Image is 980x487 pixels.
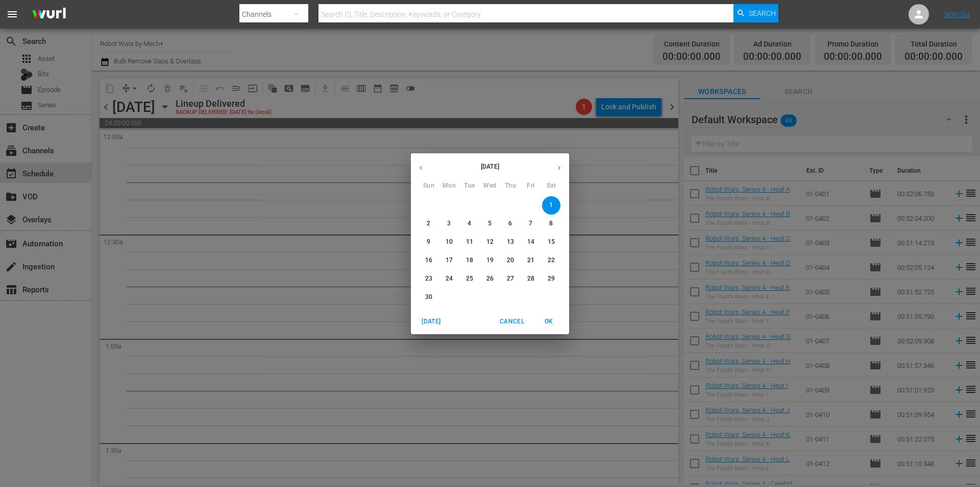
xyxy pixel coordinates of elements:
button: 13 [501,233,520,251]
p: 20 [507,256,514,265]
p: 9 [427,238,430,246]
p: 3 [447,219,451,228]
button: 5 [481,215,499,233]
button: 3 [440,215,458,233]
p: 2 [427,219,430,228]
p: 30 [425,293,432,302]
p: 23 [425,274,432,283]
p: 29 [548,274,555,283]
button: 1 [542,196,560,215]
p: 14 [527,238,534,246]
span: Search [749,4,776,22]
p: 26 [486,274,494,283]
span: Fri [522,181,540,191]
button: 26 [481,270,499,288]
p: 22 [548,256,555,265]
button: 15 [542,233,560,251]
p: 17 [446,256,453,265]
button: 17 [440,251,458,270]
button: 21 [522,251,540,270]
button: 7 [522,215,540,233]
p: 12 [486,238,494,246]
button: 9 [420,233,438,251]
button: 2 [420,215,438,233]
p: 16 [425,256,432,265]
span: Tue [460,181,479,191]
button: 16 [420,251,438,270]
button: 12 [481,233,499,251]
button: 23 [420,270,438,288]
p: 27 [507,274,514,283]
button: 30 [420,288,438,307]
p: 10 [446,238,453,246]
button: 6 [501,215,520,233]
p: 7 [529,219,532,228]
button: 8 [542,215,560,233]
span: Cancel [500,316,524,327]
span: OK [536,316,561,327]
button: 19 [481,251,499,270]
button: 29 [542,270,560,288]
button: OK [532,313,565,330]
p: [DATE] [431,162,549,171]
button: 10 [440,233,458,251]
button: 24 [440,270,458,288]
p: 5 [488,219,492,228]
button: 20 [501,251,520,270]
button: 4 [460,215,479,233]
span: [DATE] [419,316,444,327]
button: 27 [501,270,520,288]
img: ans4CAIJ8jUAAAAAAAAAAAAAAAAAAAAAAAAgQb4GAAAAAAAAAAAAAAAAAAAAAAAAJMjXAAAAAAAAAAAAAAAAAAAAAAAAgAT5G... [24,3,73,27]
p: 19 [486,256,494,265]
button: 28 [522,270,540,288]
button: 14 [522,233,540,251]
p: 13 [507,238,514,246]
p: 15 [548,238,555,246]
p: 8 [549,219,553,228]
span: Thu [501,181,520,191]
a: Sign Out [944,10,970,18]
span: Wed [481,181,499,191]
button: 11 [460,233,479,251]
button: 22 [542,251,560,270]
p: 4 [468,219,471,228]
p: 6 [508,219,512,228]
button: Cancel [496,313,528,330]
button: 25 [460,270,479,288]
span: Sat [542,181,560,191]
p: 18 [466,256,473,265]
p: 24 [446,274,453,283]
p: 11 [466,238,473,246]
p: 25 [466,274,473,283]
span: menu [6,8,18,20]
span: Sun [420,181,438,191]
button: [DATE] [415,313,448,330]
button: 18 [460,251,479,270]
p: 28 [527,274,534,283]
p: 21 [527,256,534,265]
p: 1 [549,201,553,210]
span: Mon [440,181,458,191]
